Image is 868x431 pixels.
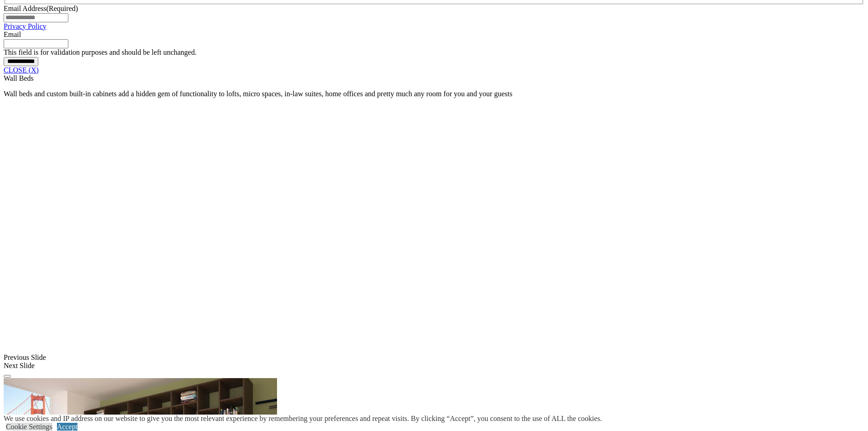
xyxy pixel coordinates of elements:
[46,5,78,12] span: (Required)
[57,423,77,431] a: Accept
[4,375,11,378] button: Click here to pause slide show
[4,74,34,82] span: Wall Beds
[4,22,46,30] a: Privacy Policy
[4,415,602,423] div: We use cookies and IP address on our website to give you the most relevant experience by remember...
[4,5,78,12] label: Email Address
[4,362,864,370] div: Next Slide
[4,48,864,57] div: This field is for validation purposes and should be left unchanged.
[4,31,21,38] label: Email
[6,423,52,431] a: Cookie Settings
[4,90,864,98] p: Wall beds and custom built-in cabinets add a hidden gem of functionality to lofts, micro spaces, ...
[4,353,864,362] div: Previous Slide
[4,66,39,74] a: CLOSE (X)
